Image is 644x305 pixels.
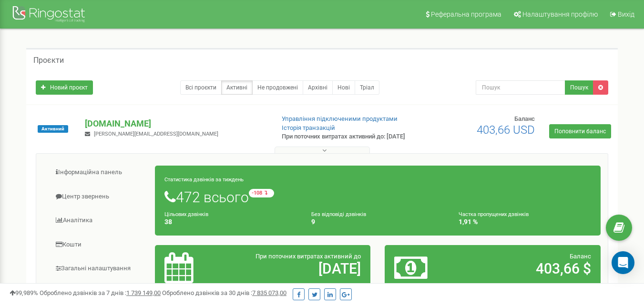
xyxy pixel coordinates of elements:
[235,261,361,276] h2: [DATE]
[256,253,361,260] span: При поточних витратах активний до
[40,289,161,296] span: Оброблено дзвінків за 7 днів :
[36,80,93,95] a: Новий проєкт
[162,289,286,296] span: Оброблено дзвінків за 30 днів :
[221,80,253,95] a: Активні
[43,161,155,184] a: Інформаційна панель
[549,124,611,138] a: Поповнити баланс
[618,10,634,18] span: Вихід
[126,289,161,296] u: 1 739 149,00
[43,209,155,232] a: Аналiтика
[43,185,155,208] a: Центр звернень
[33,56,64,65] h5: Проєкти
[311,211,366,217] small: Без відповіді дзвінків
[570,253,591,260] span: Баланс
[431,10,501,18] span: Реферальна програма
[282,115,398,122] a: Управління підключеними продуктами
[565,80,593,95] button: Пошук
[252,80,303,95] a: Не продовжені
[43,257,155,280] a: Загальні налаштування
[164,211,208,217] small: Цільових дзвінків
[476,80,565,95] input: Пошук
[332,80,355,95] a: Нові
[43,281,155,305] a: Віртуальна АТС
[514,115,535,122] span: Баланс
[303,80,333,95] a: Архівні
[252,289,286,296] u: 7 835 073,00
[94,131,218,137] span: [PERSON_NAME][EMAIL_ADDRESS][DOMAIN_NAME]
[459,218,591,226] h4: 1,91 %
[355,80,379,95] a: Тріал
[477,123,535,137] span: 403,66 USD
[311,218,444,226] h4: 9
[282,124,335,131] a: Історія транзакцій
[459,211,529,217] small: Частка пропущених дзвінків
[249,189,274,197] small: -108
[38,125,68,133] span: Активний
[180,80,222,95] a: Всі проєкти
[10,289,38,296] span: 99,989%
[164,177,244,183] small: Статистика дзвінків за тиждень
[522,10,598,18] span: Налаштування профілю
[612,251,634,274] div: Open Intercom Messenger
[282,132,414,141] p: При поточних витратах активний до: [DATE]
[164,218,297,226] h4: 38
[465,261,591,276] h2: 403,66 $
[43,233,155,256] a: Кошти
[164,189,591,205] h1: 472 всього
[85,118,266,130] p: [DOMAIN_NAME]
